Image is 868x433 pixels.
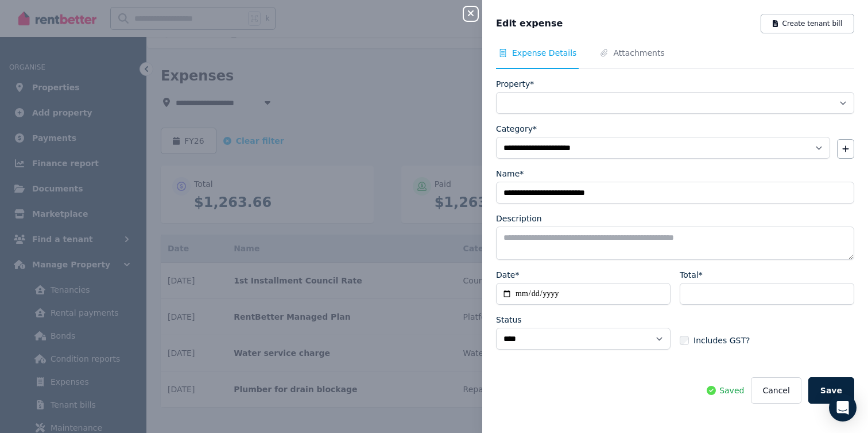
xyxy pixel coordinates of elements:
[680,336,689,345] input: Includes GST?
[613,47,664,59] span: Attachments
[680,269,703,281] label: Total*
[693,335,750,346] span: Includes GST?
[496,78,534,90] label: Property*
[751,377,801,404] button: Cancel
[496,47,854,69] nav: Tabs
[496,168,524,179] label: Name*
[808,377,854,404] button: Save
[512,47,576,59] span: Expense Details
[496,314,522,325] label: Status
[761,14,854,33] button: Create tenant bill
[496,213,542,224] label: Description
[496,123,537,135] label: Category*
[719,385,744,396] span: Saved
[496,269,519,281] label: Date*
[496,17,563,30] span: Edit expense
[829,394,857,421] div: Open Intercom Messenger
